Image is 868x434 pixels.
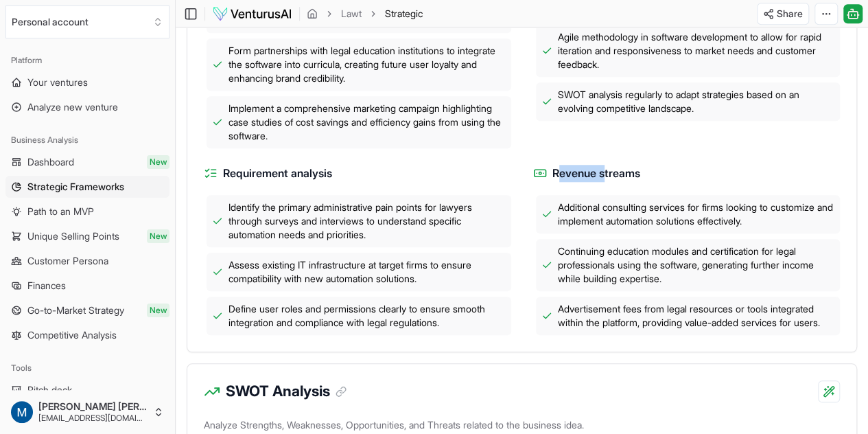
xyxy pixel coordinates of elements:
a: Go-to-Market StrategyNew [5,299,169,321]
span: Form partnerships with legal education institutions to integrate the software into curricula, cre... [228,44,506,85]
span: Identify the primary administrative pain points for lawyers through surveys and interviews to und... [228,201,506,242]
a: Finances [5,275,169,297]
span: Agile methodology in software development to allow for rapid iteration and responsiveness to mark... [558,30,835,71]
a: Customer Persona [5,250,169,272]
span: Advertisement fees from legal resources or tools integrated within the platform, providing value-... [558,302,835,330]
span: Share [777,7,803,21]
a: DashboardNew [5,151,169,173]
span: New [147,155,169,169]
button: Select an organization [5,5,169,38]
a: Competitive Analysis [5,324,169,346]
span: New [147,229,169,243]
div: Tools [5,357,169,379]
span: New [147,304,169,317]
h3: SWOT Analysis [226,380,347,402]
img: logo [212,5,292,22]
a: Lawt [341,7,362,21]
span: Implement a comprehensive marketing campaign highlighting case studies of cost savings and effici... [228,102,506,143]
span: Additional consulting services for firms looking to customize and implement automation solutions ... [558,201,835,228]
button: [PERSON_NAME] [PERSON_NAME][EMAIL_ADDRESS][DOMAIN_NAME] [5,396,169,429]
span: Continuing education modules and certification for legal professionals using the software, genera... [558,244,835,286]
a: Path to an MVP [5,201,169,222]
span: Revenue streams [552,165,640,182]
a: Strategic Frameworks [5,176,169,198]
div: Platform [5,49,169,71]
span: Pitch deck [27,383,72,397]
a: Unique Selling PointsNew [5,225,169,247]
span: Define user roles and permissions clearly to ensure smooth integration and compliance with legal ... [228,302,506,330]
span: [EMAIL_ADDRESS][DOMAIN_NAME] [38,413,148,424]
span: Go-to-Market Strategy [27,304,124,317]
span: Customer Persona [27,254,108,268]
button: Share [757,3,809,25]
span: [PERSON_NAME] [PERSON_NAME] [38,400,148,413]
span: Your ventures [27,76,88,89]
nav: breadcrumb [307,7,423,21]
span: Competitive Analysis [27,328,117,342]
span: Finances [27,279,66,293]
span: Strategic Frameworks [27,180,124,194]
span: Requirement analysis [223,165,332,182]
img: ACg8ocJRNlb5ZS-6LSRuDbj-rGch4BScJZRTuSe9A6tcTTksWx-6YA=s96-c [11,401,33,423]
span: Strategic [385,7,423,21]
span: Analyze new venture [27,100,118,114]
a: Your ventures [5,71,169,93]
span: SWOT analysis regularly to adapt strategies based on an evolving competitive landscape. [558,88,835,115]
span: Path to an MVP [27,205,94,218]
span: Dashboard [27,155,74,169]
a: Pitch deck [5,379,169,401]
a: Analyze new venture [5,96,169,118]
div: Business Analysis [5,129,169,151]
span: Assess existing IT infrastructure at target firms to ensure compatibility with new automation sol... [228,258,506,286]
span: Unique Selling Points [27,229,119,243]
